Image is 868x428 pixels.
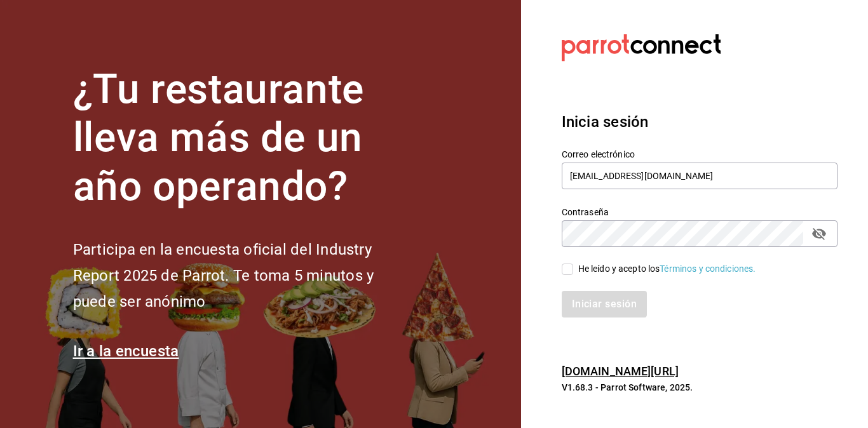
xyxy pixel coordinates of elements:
button: passwordField [808,223,830,244]
a: Ir a la encuesta [73,342,179,360]
h2: Participa en la encuesta oficial del Industry Report 2025 de Parrot. Te toma 5 minutos y puede se... [73,237,416,314]
h3: Inicia sesión [562,110,837,133]
a: [DOMAIN_NAME][URL] [562,364,679,378]
p: V1.68.3 - Parrot Software, 2025. [562,381,837,394]
input: Ingresa tu correo electrónico [562,163,837,189]
label: Contraseña [562,207,837,216]
h1: ¿Tu restaurante lleva más de un año operando? [73,65,416,211]
a: Términos y condiciones. [660,264,756,274]
div: He leído y acepto los [578,262,756,276]
label: Correo electrónico [562,149,837,158]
